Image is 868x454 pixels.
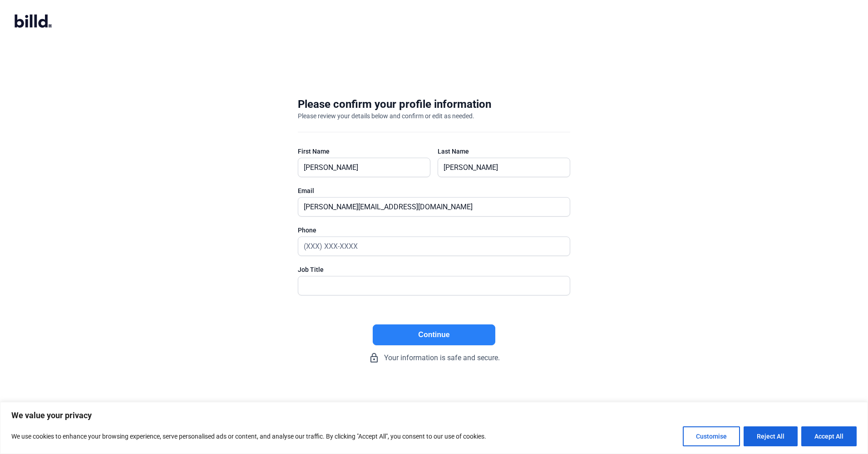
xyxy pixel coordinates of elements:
div: Please confirm your profile information [298,97,491,111]
div: Email [298,186,570,195]
p: We value your privacy [11,410,857,421]
div: Job Title [298,265,570,274]
div: First Name [298,147,430,156]
div: Your information is safe and secure. [298,353,570,363]
p: We use cookies to enhance your browsing experience, serve personalised ads or content, and analys... [11,431,486,442]
button: Accept All [801,426,857,446]
button: Continue [373,324,495,345]
mat-icon: lock_outline [369,353,380,363]
div: Please review your details below and confirm or edit as needed. [298,111,474,121]
button: Reject All [744,426,798,446]
input: (XXX) XXX-XXXX [298,237,560,256]
button: Customise [683,426,740,446]
div: Last Name [438,147,570,156]
div: Phone [298,226,570,235]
